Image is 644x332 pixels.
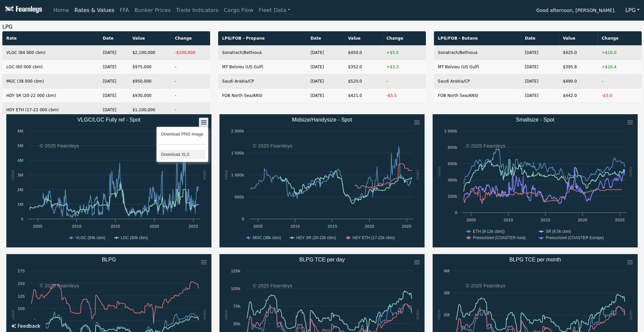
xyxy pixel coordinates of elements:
[219,114,425,247] svg: Midsize/Handysize - Spot
[598,60,642,74] td: +$16.4
[416,310,421,320] text: value
[231,151,244,156] text: 1 500k
[99,46,129,60] td: [DATE]
[598,74,642,89] td: -
[17,202,23,207] text: 1M
[10,310,15,320] text: value
[77,117,141,123] text: VLGC/LGC Fully ref - Spot
[2,60,99,74] td: LGC (60 000 cbm)
[444,129,458,134] text: 1 000k
[306,89,344,103] td: [DATE]
[40,283,79,288] text: © 2025 Fearnleys
[218,60,306,74] td: MT Belvieu (US Gulf)
[328,224,337,229] text: 2015
[382,60,426,74] td: +$3.3
[121,235,148,240] text: LGC (60k cbm)
[467,217,476,222] text: 2005
[521,31,559,46] th: Date
[559,60,598,74] td: $395.8
[344,74,382,89] td: $520.0
[382,89,426,103] td: -$5.5
[188,224,198,229] text: 2025
[365,224,374,229] text: 2020
[434,74,521,89] td: Saudi Arabia/CP
[402,224,411,229] text: 2025
[382,46,426,60] td: +$5.0
[444,268,450,273] text: 4M
[21,216,23,221] text: 0
[344,89,382,103] td: $421.0
[598,46,642,60] td: +$10.0
[2,31,99,46] th: Rate
[541,217,550,222] text: 2015
[40,143,79,149] text: © 2025 Fearnleys
[171,89,210,103] td: -
[344,31,382,46] th: Value
[117,4,132,17] a: FFA
[231,286,241,291] text: 100k
[18,268,25,273] text: 175
[436,310,441,320] text: value
[72,224,81,229] text: 2010
[20,319,25,324] text: 75
[99,60,129,74] td: [DATE]
[129,31,171,46] th: Value
[473,229,504,234] text: ETH (8-12k cbm))
[171,74,210,89] td: -
[545,235,604,240] text: Pressurized (COASTER Europe)
[448,161,458,166] text: 600k
[17,187,23,192] text: 2M
[202,170,207,180] text: value
[72,4,117,17] a: Rates & Values
[129,60,171,74] td: $975,000
[559,89,598,103] td: $442.0
[132,4,173,17] a: Bunker Prices
[2,103,99,117] td: HDY ETH (17-22 000 cbm)
[233,304,241,309] text: 75k
[218,31,306,46] th: LPG/FOB - Propane
[102,257,116,262] text: BLPG
[3,6,42,14] img: Fearnleys Logo
[433,114,638,247] svg: Smallsize - Spot
[448,145,458,150] text: 800k
[17,143,23,148] text: 5M
[2,89,99,103] td: HDY SR (20-22 000 cbm)
[99,89,129,103] td: [DATE]
[253,235,281,240] text: MGC (38k cbm)
[598,31,642,46] th: Change
[17,172,23,177] text: 3M
[521,60,559,74] td: [DATE]
[448,194,458,199] text: 200k
[629,310,634,320] text: value
[2,46,99,60] td: VLGC (84 000 cbm)
[521,89,559,103] td: [DATE]
[382,74,426,89] td: -
[223,170,228,180] text: value
[231,268,241,273] text: 125k
[218,46,306,60] td: Sonatrach/Bethioua
[17,158,23,163] text: 4M
[598,89,642,103] td: -$3.0
[306,74,344,89] td: [DATE]
[559,31,598,46] th: Value
[159,130,205,139] li: Download PNG image
[290,224,300,229] text: 2010
[434,60,521,74] td: MT Belvieu (US Gulf)
[10,170,15,180] text: value
[306,46,344,60] td: [DATE]
[18,281,25,286] text: 150
[129,89,171,103] td: $930,000
[344,60,382,74] td: $352.0
[253,283,292,288] text: © 2025 Fearnleys
[621,4,644,17] button: LPG
[150,224,159,229] text: 2020
[159,150,205,159] li: Download XLS
[545,229,571,234] text: SR (6.5k cbm)
[306,31,344,46] th: Date
[382,31,426,46] th: Change
[76,235,105,240] text: VLGC (84k cbm)
[521,46,559,60] td: [DATE]
[218,89,306,103] td: FOB North Sea/ANSI
[466,283,505,288] text: © 2025 Fearnleys
[253,143,292,149] text: © 2025 Fearnleys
